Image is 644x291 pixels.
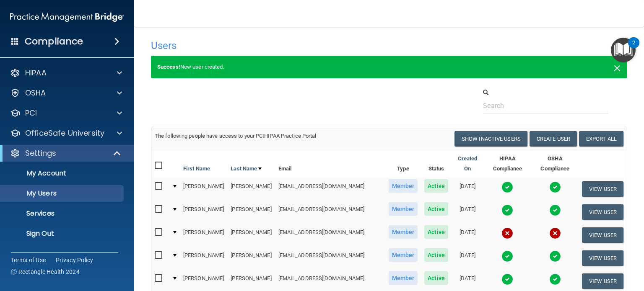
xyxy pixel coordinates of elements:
button: View User [582,181,623,197]
img: cross.ca9f0e7f.svg [549,227,561,239]
img: tick.e7d51cea.svg [549,273,561,285]
button: Show Inactive Users [454,131,527,147]
h4: Users [151,40,423,51]
img: tick.e7d51cea.svg [549,250,561,262]
button: View User [582,204,623,220]
td: [PERSON_NAME] [227,201,275,224]
button: View User [582,227,623,243]
span: Member [389,179,418,193]
p: My Account [5,169,120,178]
a: Export All [579,131,623,147]
strong: Success! [157,64,180,70]
h4: Compliance [25,36,83,47]
td: [EMAIL_ADDRESS][DOMAIN_NAME] [275,224,385,247]
span: Member [389,225,418,239]
td: [DATE] [452,247,483,270]
p: OfficeSafe University [25,128,104,138]
button: Create User [530,131,577,147]
td: [DATE] [452,201,483,224]
span: × [613,59,621,75]
p: Services [5,209,120,218]
img: tick.e7d51cea.svg [501,181,513,193]
a: First Name [183,164,210,174]
td: [DATE] [452,178,483,201]
img: cross.ca9f0e7f.svg [501,227,513,239]
img: PMB logo [10,9,124,26]
a: Privacy Policy [56,256,93,264]
p: OSHA [25,88,46,98]
p: My Users [5,189,120,198]
div: 2 [632,43,635,54]
td: [PERSON_NAME] [227,224,275,247]
td: [EMAIL_ADDRESS][DOMAIN_NAME] [275,247,385,270]
input: Search [483,98,608,113]
a: Settings [10,148,122,158]
th: Type [385,150,421,178]
span: Member [389,202,418,216]
td: [EMAIL_ADDRESS][DOMAIN_NAME] [275,201,385,224]
span: Active [424,202,448,216]
a: Terms of Use [11,256,46,264]
img: tick.e7d51cea.svg [549,181,561,193]
th: Email [275,150,385,178]
a: PCI [10,108,122,118]
td: [EMAIL_ADDRESS][DOMAIN_NAME] [275,178,385,201]
p: HIPAA [25,68,47,78]
p: Sign Out [5,229,120,238]
a: Created On [455,154,480,174]
td: [PERSON_NAME] [227,247,275,270]
span: Active [424,225,448,239]
button: Open Resource Center, 2 new notifications [611,38,636,62]
div: New user created. [151,56,627,78]
img: tick.e7d51cea.svg [501,204,513,216]
td: [PERSON_NAME] [180,178,227,201]
span: Active [424,179,448,193]
td: [PERSON_NAME] [180,201,227,224]
td: [PERSON_NAME] [180,247,227,270]
a: OSHA [10,88,122,98]
button: View User [582,273,623,289]
span: Ⓒ Rectangle Health 2024 [11,268,80,276]
img: tick.e7d51cea.svg [501,250,513,262]
th: OSHA Compliance [532,150,579,178]
th: HIPAA Compliance [483,150,532,178]
a: HIPAA [10,68,122,78]
td: [PERSON_NAME] [227,178,275,201]
span: Active [424,271,448,285]
img: tick.e7d51cea.svg [501,273,513,285]
span: Member [389,271,418,285]
button: Close [613,62,621,72]
a: OfficeSafe University [10,128,122,138]
button: View User [582,250,623,266]
th: Status [421,150,452,178]
span: Member [389,248,418,262]
span: Active [424,248,448,262]
p: PCI [25,108,37,118]
p: Settings [25,148,56,158]
td: [DATE] [452,224,483,247]
img: tick.e7d51cea.svg [549,204,561,216]
a: Last Name [231,164,262,174]
span: The following people have access to your PCIHIPAA Practice Portal [155,133,317,139]
td: [PERSON_NAME] [180,224,227,247]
